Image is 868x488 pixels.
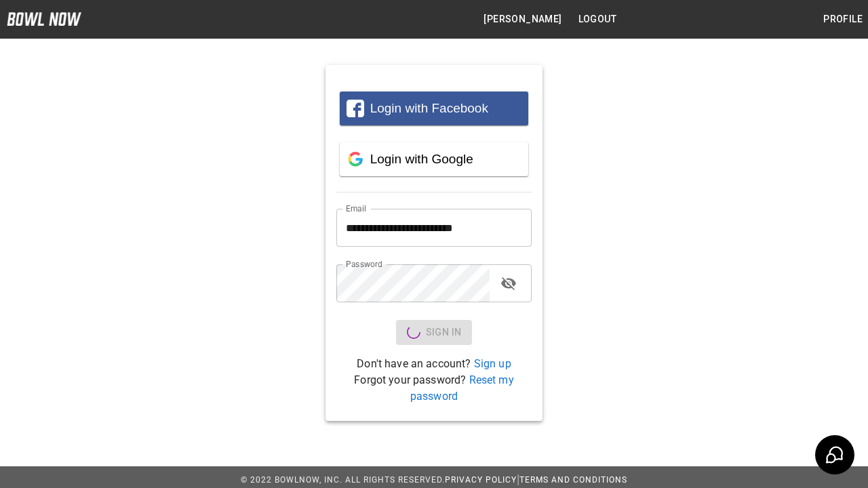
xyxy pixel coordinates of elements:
[478,7,567,32] button: [PERSON_NAME]
[474,357,511,370] a: Sign up
[370,101,488,115] span: Login with Facebook
[340,142,528,176] button: Login with Google
[340,91,528,125] button: Login with Facebook
[336,372,532,405] p: Forgot your password?
[519,475,627,485] a: Terms and Conditions
[336,356,532,372] p: Don't have an account?
[7,12,81,26] img: logo
[410,373,514,403] a: Reset my password
[370,152,473,166] span: Login with Google
[241,475,445,485] span: © 2022 BowlNow, Inc. All Rights Reserved.
[445,475,517,485] a: Privacy Policy
[573,7,622,32] button: Logout
[495,270,522,297] button: toggle password visibility
[818,7,868,32] button: Profile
